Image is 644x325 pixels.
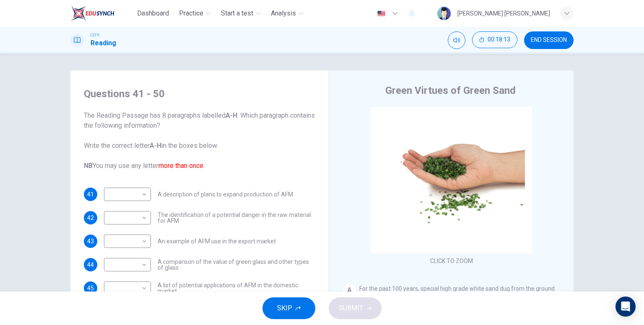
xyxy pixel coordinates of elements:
button: Start a test [218,6,264,21]
div: Mute [448,31,465,49]
span: Analysis [271,8,296,18]
h4: Questions 41 - 50 [84,87,315,101]
button: END SESSION [524,31,574,49]
span: 00:18:13 [488,36,510,43]
img: Profile picture [437,7,451,20]
button: SKIP [262,297,315,319]
button: Analysis [267,6,307,21]
span: A comparison of the value of green glass and other types of glass [158,259,315,271]
font: more than once [158,162,203,170]
b: NB [84,162,93,170]
img: EduSynch logo [70,5,114,22]
span: CEFR [91,32,99,38]
span: 45 [87,285,94,291]
div: A [343,284,356,297]
b: A-H [150,142,161,150]
span: The identification of a potential danger in the raw material for AFM [158,212,315,224]
div: [PERSON_NAME] [PERSON_NAME] [457,8,550,18]
div: Hide [472,31,517,49]
h1: Reading [91,38,116,48]
button: 00:18:13 [472,31,517,48]
span: SKIP [277,302,292,314]
span: Start a test [221,8,253,18]
button: Practice [176,6,214,21]
div: Open Intercom Messenger [615,297,636,317]
span: The Reading Passage has 8 paragraphs labelled . Which paragraph contains the following informatio... [84,111,315,171]
button: Dashboard [134,6,172,21]
span: A list of potential applications of AFM in the domestic market [158,282,315,294]
span: Practice [179,8,203,18]
a: EduSynch logo [70,5,134,22]
span: 44 [87,262,94,268]
span: A description of plans to expand production of AFM [158,191,293,197]
img: en [376,10,387,17]
h4: Green Virtues of Green Sand [385,84,516,97]
span: 42 [87,215,94,221]
b: A-H [226,111,237,119]
span: Dashboard [137,8,169,18]
span: 41 [87,191,94,197]
span: An example of AFM use in the export market [158,238,276,244]
span: END SESSION [531,37,567,44]
span: 43 [87,238,94,244]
